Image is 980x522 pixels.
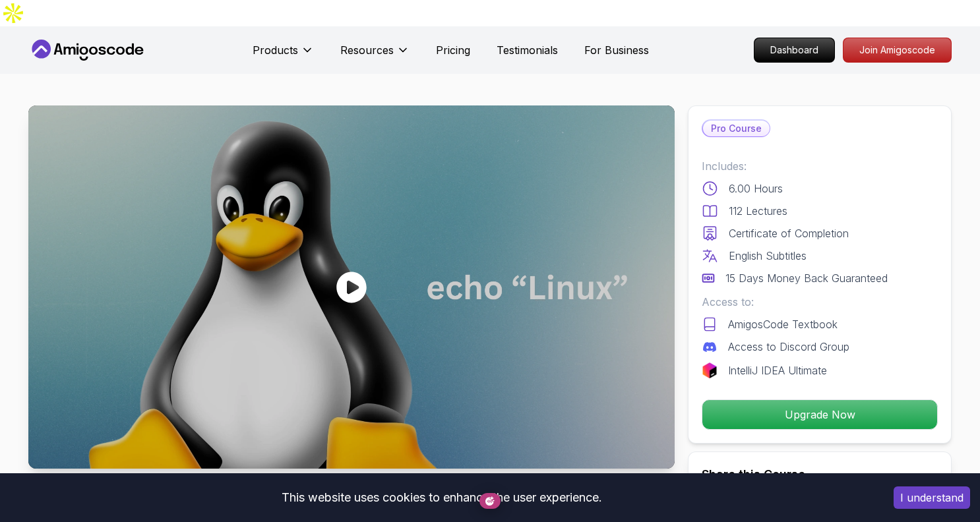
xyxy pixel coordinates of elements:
a: Testimonials [497,42,558,58]
p: Certificate of Completion [729,225,849,241]
h2: Share this Course [702,465,938,484]
button: Upgrade Now [702,399,938,430]
p: 112 Lectures [729,203,787,219]
p: Dashboard [754,38,834,62]
p: 6.00 Hours [729,181,783,196]
p: Pro Course [703,121,770,136]
a: Dashboard [754,38,835,63]
p: English Subtitles [729,248,807,264]
p: IntelliJ IDEA Ultimate [728,362,827,378]
p: AmigosCode Textbook [728,316,838,332]
img: jetbrains logo [702,362,718,378]
p: Upgrade Now [702,400,937,429]
p: Access to: [702,294,938,310]
p: Resources [340,42,394,58]
p: Includes: [702,158,938,174]
button: Resources [340,42,410,69]
a: Pricing [436,42,470,58]
p: 15 Days Money Back Guaranteed [725,270,888,286]
a: Join Amigoscode [843,38,952,63]
div: This website uses cookies to enhance the user experience. [10,483,874,512]
p: Join Amigoscode [843,38,951,62]
p: Products [253,42,298,58]
a: For Business [584,42,649,58]
button: Products [253,42,314,69]
p: Access to Discord Group [728,339,849,355]
button: Accept cookies [894,486,970,509]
